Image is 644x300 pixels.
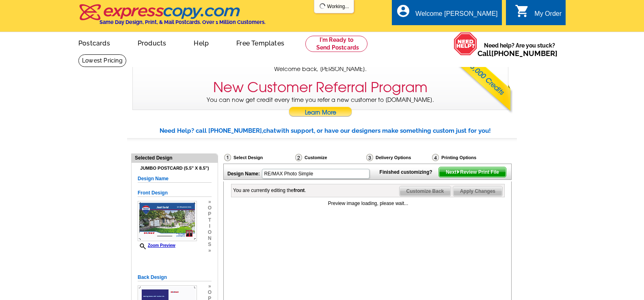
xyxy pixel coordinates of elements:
[415,10,497,22] div: Welcome [PERSON_NAME]
[138,189,212,197] h5: Front Design
[208,199,212,205] span: »
[138,243,175,248] a: Zoom Preview
[208,229,212,235] span: o
[133,96,508,119] p: You can now get credit every time you refer a new customer to [DOMAIN_NAME].
[294,153,365,164] div: Customize
[274,65,367,73] span: Welcome back, [PERSON_NAME].
[515,4,529,18] i: shopping_cart
[223,33,297,52] a: Free Templates
[319,3,326,9] img: loading...
[454,32,478,56] img: help
[208,283,212,289] span: »
[515,9,562,19] a: shopping_cart My Order
[478,49,558,58] span: Call
[366,154,373,161] img: Delivery Options
[294,188,305,193] b: front
[534,10,562,22] div: My Order
[224,154,231,161] img: Select Design
[288,107,352,119] a: Learn More
[453,186,502,196] span: Apply Changes
[432,154,439,161] img: Printing Options & Summary
[138,201,197,241] img: frontsmallthumbnail.jpg
[431,153,504,162] div: Printing Options
[213,79,428,96] h3: New Customer Referral Program
[439,167,506,177] span: Next Review Print File
[396,4,411,18] i: account_circle
[208,205,212,211] span: o
[65,33,123,52] a: Postcards
[138,175,212,183] h5: Design Name
[231,200,505,207] div: Preview image loading, please wait...
[295,154,302,161] img: Customize
[208,223,212,229] span: i
[181,33,222,52] a: Help
[208,211,212,217] span: p
[223,153,294,164] div: Select Design
[365,153,431,162] div: Delivery Options
[491,49,558,58] a: [PHONE_NUMBER]
[400,186,451,196] span: Customize Back
[208,248,212,254] span: »
[99,19,266,25] h4: Same Day Design, Print, & Mail Postcards. Over 1 Million Customers.
[208,242,212,248] span: s
[208,217,212,223] span: t
[233,187,306,194] div: You are currently editing the .
[380,169,437,175] strong: Finished customizing?
[227,171,260,177] strong: Design Name:
[263,127,276,134] span: chat
[138,274,212,281] h5: Back Design
[456,170,460,174] img: button-next-arrow-white.png
[478,41,562,58] span: Need help? Are you stuck?
[160,126,517,136] div: Need Help? call [PHONE_NUMBER], with support, or have our designers make something custom just fo...
[208,289,212,296] span: o
[208,235,212,242] span: n
[132,154,218,162] div: Selected Design
[138,166,212,171] h4: Jumbo Postcard (5.5" x 8.5")
[78,10,266,25] a: Same Day Design, Print, & Mail Postcards. Over 1 Million Customers.
[125,33,179,52] a: Products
